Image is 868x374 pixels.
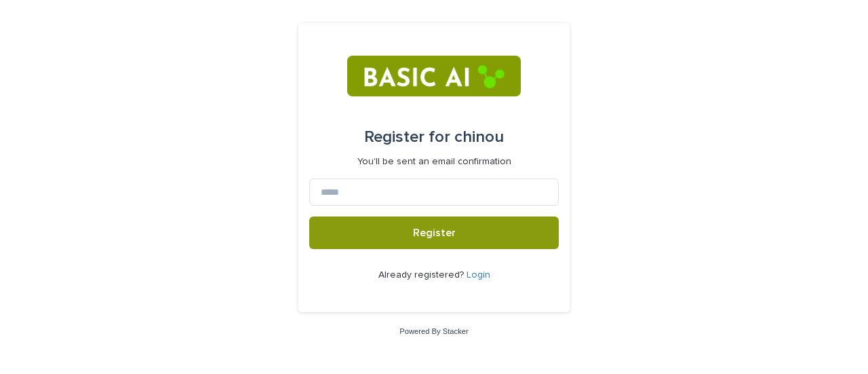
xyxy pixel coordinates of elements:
span: Already registered? [378,270,467,280]
button: Register [309,217,559,249]
img: RtIB8pj2QQiOZo6waziI [347,56,520,96]
span: Register [413,227,456,238]
p: You'll be sent an email confirmation [357,156,511,168]
div: chinou [364,118,504,156]
span: Register for [364,129,450,145]
a: Powered By Stacker [399,327,468,335]
a: Login [467,270,490,280]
